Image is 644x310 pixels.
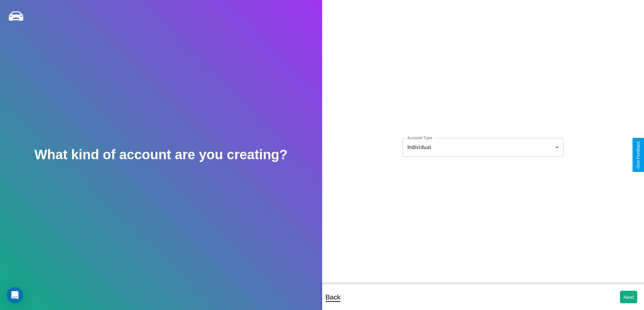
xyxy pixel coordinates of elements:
h2: What kind of account are you creating? [34,147,288,162]
p: Back [326,291,340,303]
div: Individual [403,138,564,157]
div: Give Feedback [636,141,641,169]
label: Account Type [407,135,432,141]
div: Open Intercom Messenger [7,287,23,303]
button: Next [620,291,637,303]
